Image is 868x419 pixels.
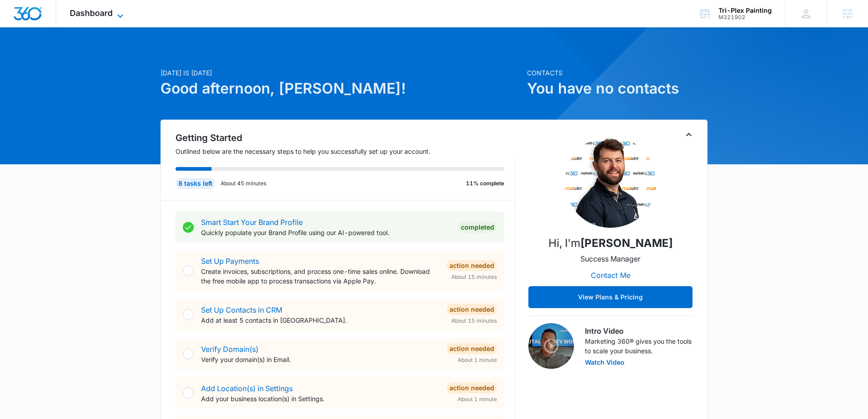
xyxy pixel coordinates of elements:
[718,14,772,21] div: account id
[458,356,497,364] span: About 1 minute
[447,343,497,354] div: Action Needed
[201,355,439,364] p: Verify your domain(s) in Email.
[528,323,574,369] img: Intro Video
[176,178,215,189] div: 8 tasks left
[458,222,497,233] div: Completed
[176,147,516,156] p: Outlined below are the necessary steps to help you successfully set up your account.
[176,131,516,145] h2: Getting Started
[548,235,673,251] p: Hi, I'm
[683,129,694,140] button: Toggle Collapse
[466,179,504,188] p: 11% complete
[585,359,625,366] button: Watch Video
[221,179,266,188] p: About 45 minutes
[585,325,692,336] h3: Intro Video
[447,382,497,393] div: Action Needed
[160,68,522,78] p: [DATE] is [DATE]
[580,236,673,250] strong: [PERSON_NAME]
[582,264,640,286] button: Contact Me
[201,305,282,314] a: Set Up Contacts in CRM
[201,384,293,393] a: Add Location(s) in Settings
[201,267,439,286] p: Create invoices, subscriptions, and process one-time sales online. Download the free mobile app t...
[585,336,692,356] p: Marketing 360® gives you the tools to scale your business.
[458,395,497,403] span: About 1 minute
[527,68,708,78] p: Contacts
[70,8,113,18] span: Dashboard
[580,253,641,264] p: Success Manager
[201,218,303,227] a: Smart Start Your Brand Profile
[201,257,259,266] a: Set Up Payments
[718,7,772,14] div: account name
[451,273,497,281] span: About 15 minutes
[201,228,451,237] p: Quickly populate your Brand Profile using our AI-powered tool.
[451,317,497,325] span: About 15 minutes
[447,260,497,271] div: Action Needed
[160,78,522,100] h1: Good afternoon, [PERSON_NAME]!
[527,78,708,100] h1: You have no contacts
[201,345,258,354] a: Verify Domain(s)
[201,315,439,325] p: Add at least 5 contacts in [GEOGRAPHIC_DATA].
[528,286,692,308] button: View Plans & Pricing
[447,304,497,315] div: Action Needed
[201,394,439,403] p: Add your business location(s) in Settings.
[565,136,656,228] img: Joel Green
